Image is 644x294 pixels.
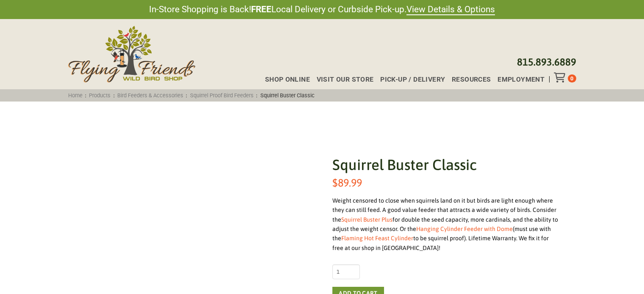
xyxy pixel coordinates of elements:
span: 0 [570,75,573,82]
a: Resources [445,76,491,83]
div: Toggle Off Canvas Content [554,72,568,82]
span: : : : : [65,92,317,99]
span: Resources [452,76,491,83]
a: Bird Feeders & Accessories [115,92,186,99]
input: Product quantity [332,264,360,279]
a: Employment [491,76,544,83]
a: Products [86,92,113,99]
a: Flaming Hot Feast Cylinder [341,235,413,242]
div: Weight censored to close when squirrels land on it but birds are light enough where they can stil... [332,196,559,253]
strong: FREE [251,4,271,14]
span: Pick-up / Delivery [380,76,445,83]
a: Visit Our Store [310,76,374,83]
a: Squirrel Proof Bird Feeders [187,92,256,99]
span: $ [332,176,338,189]
bdi: 89.99 [332,176,362,189]
span: Squirrel Buster Classic [257,92,317,99]
img: Flying Friends Wild Bird Shop Logo [68,26,195,82]
a: Pick-up / Delivery [373,76,445,83]
span: Visit Our Store [317,76,374,83]
h1: Squirrel Buster Classic [332,154,559,175]
span: Employment [498,76,544,83]
a: View Details & Options [406,4,495,15]
a: Squirrel Buster Plus [341,216,392,223]
span: In-Store Shopping is Back! Local Delivery or Curbside Pick-up. [149,3,495,16]
a: Home [65,92,85,99]
a: Hanging Cylinder Feeder with Dome [416,225,513,232]
span: Shop Online [265,76,310,83]
a: Shop Online [258,76,310,83]
a: 815.893.6889 [517,56,576,68]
